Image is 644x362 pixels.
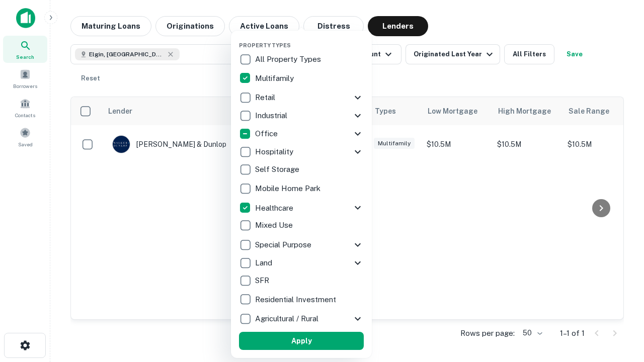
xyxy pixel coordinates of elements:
[255,257,274,269] p: Land
[255,275,271,287] p: SFR
[239,236,364,254] div: Special Purpose
[255,110,289,122] p: Industrial
[255,72,296,84] p: Multifamily
[255,163,301,175] p: Self Storage
[255,239,313,251] p: Special Purpose
[255,53,323,65] p: All Property Types
[255,92,277,104] p: Retail
[239,199,364,217] div: Healthcare
[239,332,364,350] button: Apply
[255,219,295,231] p: Mixed Use
[239,88,364,107] div: Retail
[239,143,364,161] div: Hospitality
[255,202,295,214] p: Healthcare
[255,128,280,140] p: Office
[255,146,295,158] p: Hospitality
[239,254,364,272] div: Land
[255,183,323,195] p: Mobile Home Park
[239,310,364,328] div: Agricultural / Rural
[594,249,644,298] iframe: Chat Widget
[239,42,291,48] span: Property Types
[239,125,364,143] div: Office
[255,313,320,325] p: Agricultural / Rural
[255,294,338,306] p: Residential Investment
[239,107,364,125] div: Industrial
